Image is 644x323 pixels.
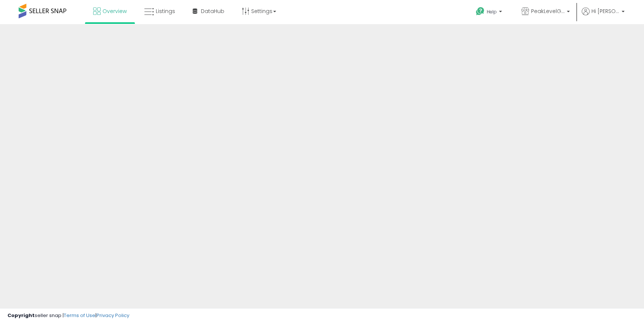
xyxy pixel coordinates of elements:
span: Listings [156,7,175,15]
div: seller snap | | [7,312,129,319]
a: Help [470,1,509,24]
a: Privacy Policy [97,312,129,319]
span: Hi [PERSON_NAME] [591,7,619,15]
a: Hi [PERSON_NAME] [582,7,625,24]
i: Get Help [476,7,485,16]
span: Overview [102,7,127,15]
a: Terms of Use [64,312,95,319]
span: PeakLevelGoods [531,7,565,15]
strong: Copyright [7,312,35,319]
span: Help [487,9,497,15]
span: DataHub [201,7,224,15]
